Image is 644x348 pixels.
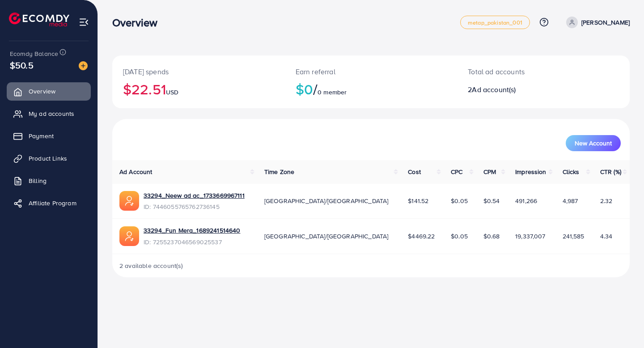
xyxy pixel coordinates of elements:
img: ic-ads-acc.e4c84228.svg [119,226,139,246]
button: New Account [566,135,621,151]
span: 4.34 [600,232,613,241]
span: Clicks [563,167,580,176]
a: My ad accounts [7,105,91,123]
span: ID: 7255237046569025537 [144,238,240,246]
a: Payment [7,127,91,145]
h2: 2 [468,85,576,94]
img: logo [9,13,69,26]
span: Ad Account [119,167,153,176]
span: My ad accounts [29,109,74,118]
p: Total ad accounts [468,66,576,77]
span: USD [166,88,178,97]
span: $0.05 [451,232,468,241]
span: $4469.22 [408,232,435,241]
span: 241,585 [563,232,585,241]
img: ic-ads-acc.e4c84228.svg [119,191,139,211]
span: ID: 7446055765762736145 [144,202,245,211]
a: 33294_Neew ad ac_1733669967111 [144,191,245,200]
span: 4,987 [563,196,578,205]
h2: $0 [296,81,447,98]
span: CTR (%) [600,167,621,176]
span: Ad account(s) [472,85,516,94]
a: 33294_Fun Mera_1689241514640 [144,226,240,235]
span: / [313,79,318,99]
span: CPC [451,167,462,176]
span: metap_pakistan_001 [468,20,522,25]
span: Product Links [29,154,67,163]
span: New Account [575,140,612,146]
h2: $22.51 [123,81,274,98]
p: [PERSON_NAME] [581,17,630,28]
span: Cost [408,167,421,176]
span: [GEOGRAPHIC_DATA]/[GEOGRAPHIC_DATA] [264,196,389,205]
span: 2.32 [600,196,613,205]
span: 491,266 [515,196,537,205]
span: 19,337,007 [515,232,546,241]
span: Impression [515,167,547,176]
a: Billing [7,172,91,190]
a: Affiliate Program [7,194,91,212]
a: [PERSON_NAME] [563,17,630,28]
span: $50.5 [10,59,34,72]
span: $0.05 [451,196,468,205]
span: Ecomdy Balance [10,49,58,58]
span: Affiliate Program [29,199,76,208]
img: image [79,61,88,70]
h3: Overview [112,16,165,29]
iframe: Chat [606,308,637,341]
a: metap_pakistan_001 [460,16,530,29]
a: Overview [7,82,91,100]
img: menu [79,17,89,27]
span: 0 member [318,88,347,97]
span: $141.52 [408,196,428,205]
p: [DATE] spends [123,66,274,77]
span: $0.68 [483,232,500,241]
span: [GEOGRAPHIC_DATA]/[GEOGRAPHIC_DATA] [264,232,389,241]
span: Time Zone [264,167,294,176]
span: Overview [29,87,55,96]
p: Earn referral [296,66,447,77]
span: Payment [29,132,54,140]
span: CPM [483,167,496,176]
a: Product Links [7,149,91,167]
span: 2 available account(s) [119,261,183,270]
span: $0.54 [483,196,500,205]
span: Billing [29,176,47,185]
